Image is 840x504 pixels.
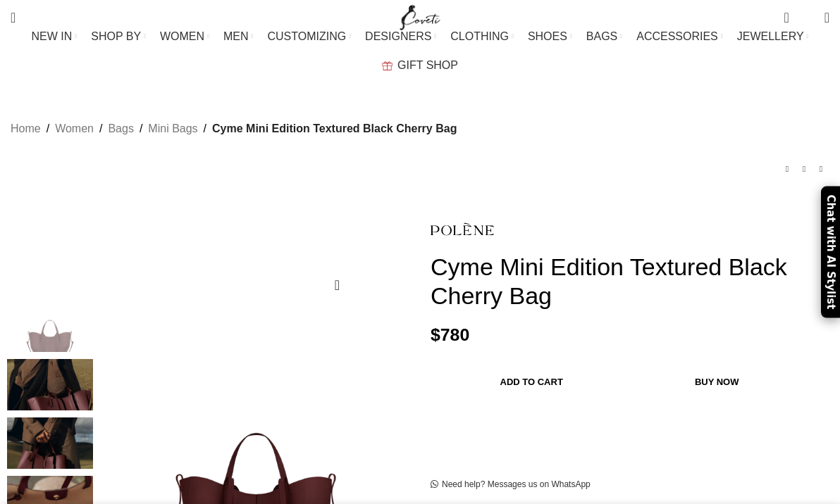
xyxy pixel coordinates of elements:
span: Cyme Mini Edition Textured Black Cherry Bag [212,120,457,138]
a: SHOES [528,23,572,51]
nav: Breadcrumb [11,120,457,138]
a: Site logo [397,11,444,23]
img: Polene bags [7,417,93,469]
span: NEW IN [32,30,73,43]
a: 0 [777,4,796,32]
a: Search [4,4,23,32]
a: Previous product [779,160,796,177]
a: Next product [813,160,829,177]
span: ACCESSORIES [636,30,718,43]
a: Home [11,120,41,138]
img: Polene bag [7,359,93,410]
a: DESIGNERS [365,23,436,51]
a: NEW IN [32,23,78,51]
a: ACCESSORIES [636,23,723,51]
iframe: Secure express checkout frame [447,408,503,436]
div: My Wishlist [800,4,814,32]
a: Mini Bags [148,120,197,138]
a: GIFT SHOP [382,51,458,80]
span: 0 [785,7,796,18]
bdi: 780 [431,325,469,344]
a: Need help? Messages us on WhatsApp [431,479,591,491]
a: Bags [108,120,133,138]
span: SHOP BY [91,30,141,43]
h1: Cyme Mini Edition Textured Black Cherry Bag [431,253,829,310]
img: Polene [431,213,494,246]
a: BAGS [586,23,622,51]
span: CUSTOMIZING [267,30,346,43]
a: MEN [223,23,253,51]
span: SHOES [528,30,567,43]
span: $ [431,325,440,344]
span: GIFT SHOP [397,58,458,72]
span: JEWELLERY [737,30,804,43]
a: JEWELLERY [737,23,809,51]
div: Main navigation [4,23,836,80]
span: 0 [803,14,813,25]
span: DESIGNERS [365,30,431,43]
a: CLOTHING [450,23,514,51]
a: Women [55,120,94,138]
span: BAGS [586,30,617,43]
img: GiftBag [382,61,393,70]
button: Add to cart [438,367,625,397]
span: CLOTHING [450,30,509,43]
a: WOMEN [160,23,209,51]
a: SHOP BY [91,23,146,51]
span: MEN [223,30,249,43]
span: WOMEN [160,30,204,43]
a: CUSTOMIZING [267,23,351,51]
img: Polene [7,301,93,352]
button: Buy now [632,367,801,397]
